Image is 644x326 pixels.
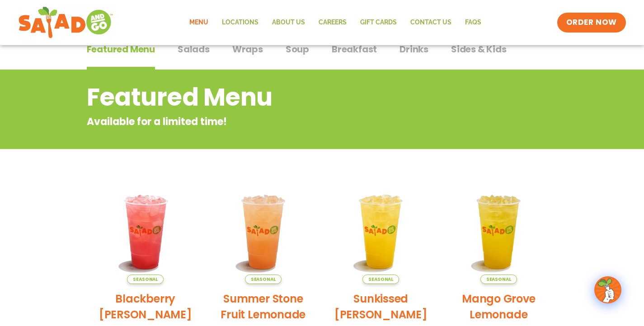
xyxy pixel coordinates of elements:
[183,12,488,33] nav: Menu
[447,180,551,284] img: Product photo for Mango Grove Lemonade
[18,5,113,41] img: new-SAG-logo-768×292
[451,42,507,56] span: Sides & Kids
[211,180,315,284] img: Product photo for Summer Stone Fruit Lemonade
[332,42,377,56] span: Breakfast
[87,114,485,129] p: Available for a limited time!
[232,42,263,56] span: Wraps
[353,12,404,33] a: GIFT CARDS
[362,275,399,284] span: Seasonal
[211,291,315,322] h2: Summer Stone Fruit Lemonade
[178,42,210,56] span: Salads
[458,12,488,33] a: FAQs
[595,277,620,303] img: wpChatIcon
[480,275,517,284] span: Seasonal
[87,79,485,116] h2: Featured Menu
[245,275,282,284] span: Seasonal
[329,291,433,322] h2: Sunkissed [PERSON_NAME]
[183,12,215,33] a: Menu
[312,12,353,33] a: Careers
[286,42,309,56] span: Soup
[404,12,458,33] a: Contact Us
[87,42,155,56] span: Featured Menu
[329,180,433,284] img: Product photo for Sunkissed Yuzu Lemonade
[127,275,164,284] span: Seasonal
[215,12,265,33] a: Locations
[400,42,428,56] span: Drinks
[447,291,551,322] h2: Mango Grove Lemonade
[557,13,626,33] a: ORDER NOW
[265,12,312,33] a: About Us
[87,39,558,70] div: Tabbed content
[566,17,617,28] span: ORDER NOW
[94,180,198,284] img: Product photo for Blackberry Bramble Lemonade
